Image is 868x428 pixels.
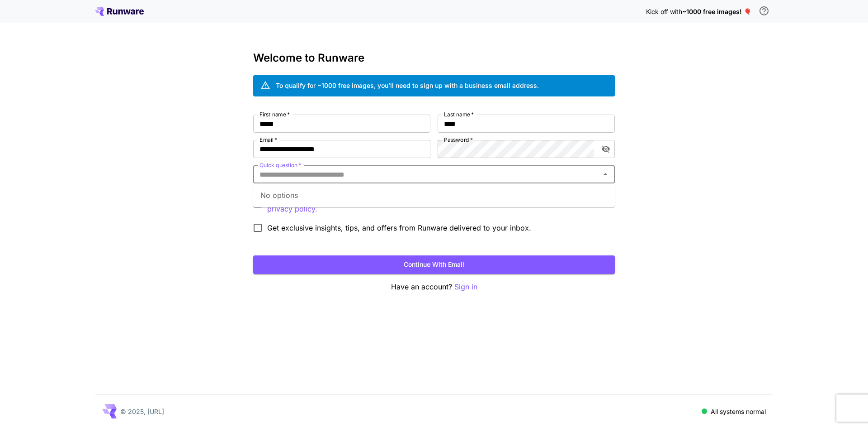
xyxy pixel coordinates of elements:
[444,136,473,144] label: Password
[259,161,301,169] label: Quick question
[711,407,766,416] p: All systems normal
[682,8,751,15] span: ~1000 free images! 🎈
[253,281,615,293] p: Have an account?
[276,81,539,90] div: To qualify for ~1000 free images, you’ll need to sign up with a business email address.
[259,111,290,118] label: First name
[267,203,317,215] p: privacy policy.
[444,111,474,118] label: Last name
[253,255,615,274] button: Continue with email
[267,222,531,233] span: Get exclusive insights, tips, and offers from Runware delivered to your inbox.
[253,52,615,64] h3: Welcome to Runware
[646,8,682,15] span: Kick off with
[598,141,614,157] button: toggle password visibility
[454,281,477,293] button: Sign in
[253,183,615,207] div: No options
[259,136,277,144] label: Email
[267,203,317,215] button: By signing up, I acknowledge that I have read and agree to the applicable terms of use and
[599,168,612,181] button: Close
[755,2,773,20] button: In order to qualify for free credit, you need to sign up with a business email address and click ...
[120,407,164,416] p: © 2025, [URL]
